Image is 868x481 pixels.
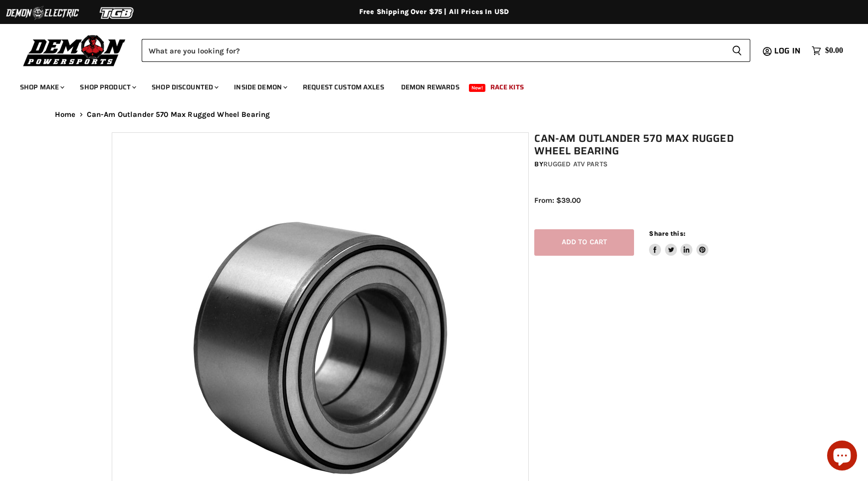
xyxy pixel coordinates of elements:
[534,196,581,205] span: From: $39.00
[649,230,685,237] span: Share this:
[20,32,129,68] img: Demon Powersports
[469,84,486,92] span: New!
[483,77,531,97] a: Race Kits
[35,110,833,119] nav: Breadcrumbs
[774,44,801,57] span: Log in
[543,160,608,168] a: Rugged ATV Parts
[87,110,270,119] span: Can-Am Outlander 570 Max Rugged Wheel Bearing
[72,77,142,97] a: Shop Product
[825,46,843,55] span: $0.00
[394,77,467,97] a: Demon Rewards
[295,77,392,97] a: Request Custom Axles
[12,77,70,97] a: Shop Make
[142,39,724,62] input: Search
[724,39,750,62] button: Search
[770,46,807,55] a: Log in
[807,43,848,58] a: $0.00
[649,229,708,256] aside: Share this:
[534,132,762,157] h1: Can-Am Outlander 570 Max Rugged Wheel Bearing
[35,7,833,16] div: Free Shipping Over $75 | All Prices In USD
[824,441,860,473] inbox-online-store-chat: Shopify online store chat
[5,3,80,22] img: Demon Electric Logo 2
[142,39,750,62] form: Product
[80,3,155,22] img: TGB Logo 2
[226,77,293,97] a: Inside Demon
[55,110,76,119] a: Home
[144,77,224,97] a: Shop Discounted
[534,159,762,170] div: by
[12,73,841,97] ul: Main menu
